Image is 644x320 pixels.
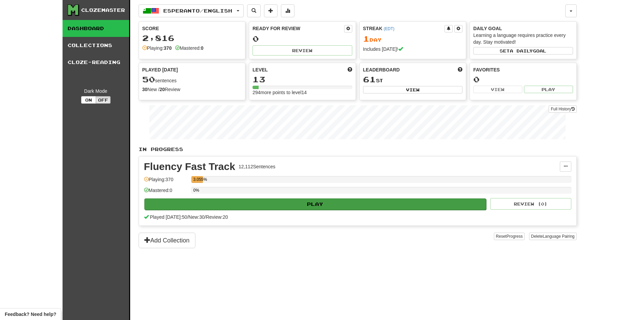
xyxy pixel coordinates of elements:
div: Favorites [473,66,573,73]
span: This week in points, UTC [458,66,462,73]
span: Played [DATE] [142,66,178,73]
button: On [81,96,96,104]
div: Day [363,35,463,43]
span: Review: 20 [206,214,228,220]
div: Learning a language requires practice every day. Stay motivated! [473,32,573,45]
div: 0 [253,35,352,43]
strong: 370 [164,45,171,51]
div: Playing: [142,45,172,51]
div: 2,816 [142,34,242,42]
strong: 20 [160,87,165,92]
button: Review (0) [490,198,571,210]
div: 3.055% [193,176,203,183]
div: Clozemaster [81,7,125,14]
button: Esperanto/English [139,4,244,17]
div: Mastered: 0 [144,187,188,198]
button: Add Collection [139,233,195,248]
p: In Progress [139,146,577,153]
span: a daily [510,48,533,53]
button: DeleteLanguage Pairing [529,233,577,240]
div: Fluency Fast Track [144,162,235,172]
span: Played [DATE]: 50 [150,214,187,220]
div: Includes [DATE]! [363,46,463,52]
span: Language Pairing [543,234,574,239]
span: Progress [506,234,523,239]
span: Level [253,66,268,73]
div: 12,112 Sentences [239,163,276,170]
div: sentences [142,75,242,84]
span: Leaderboard [363,66,400,73]
a: Cloze-Reading [63,54,129,71]
button: Off [96,96,111,104]
span: / [187,214,189,220]
div: New / Review [142,86,242,93]
span: Score more points to level up [348,66,352,73]
div: Dark Mode [68,88,124,94]
button: View [363,86,463,93]
a: Dashboard [63,20,129,37]
div: Streak [363,25,445,32]
div: Playing: 370 [144,176,188,187]
span: Open feedback widget [5,311,56,318]
button: ResetProgress [494,233,525,240]
strong: 30 [142,87,148,92]
span: Esperanto / English [163,8,232,14]
button: Search sentences [247,4,261,17]
div: 0 [473,75,573,84]
div: Mastered: [175,45,204,51]
span: 1 [363,34,369,43]
div: st [363,75,463,84]
a: Collections [63,37,129,54]
div: 294 more points to level 14 [253,89,352,96]
strong: 0 [201,45,204,51]
button: Add sentence to collection [264,4,278,17]
div: Score [142,25,242,32]
span: 50 [142,74,155,84]
span: 61 [363,74,376,84]
div: Daily Goal [473,25,573,32]
div: 13 [253,75,352,84]
div: Ready for Review [253,25,344,32]
button: Play [524,86,573,93]
button: View [473,86,522,93]
a: Full History [549,105,576,113]
button: Seta dailygoal [473,47,573,55]
span: / [205,214,206,220]
button: More stats [281,4,294,17]
button: Play [144,198,486,210]
button: Review [253,45,352,56]
span: New: 30 [189,214,205,220]
a: (EDT) [384,26,395,31]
